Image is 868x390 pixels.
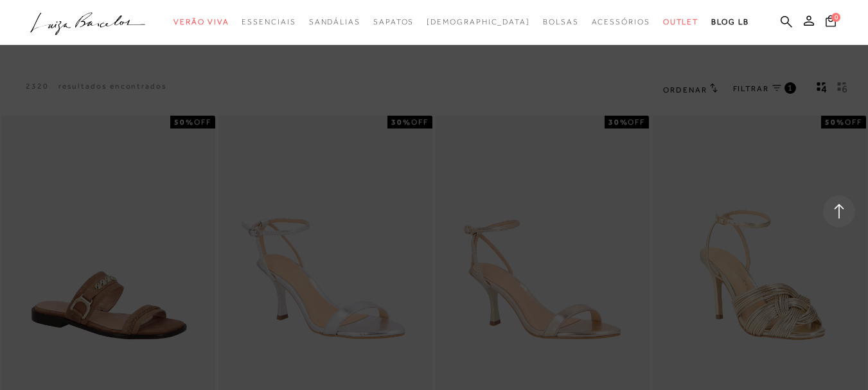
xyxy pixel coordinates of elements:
[173,17,229,26] span: Verão Viva
[822,14,840,31] button: 0
[663,10,699,34] a: categoryNavScreenReaderText
[592,17,650,26] span: Acessórios
[373,17,414,26] span: Sapatos
[663,17,699,26] span: Outlet
[242,17,296,26] span: Essenciais
[427,10,530,34] a: noSubCategoriesText
[711,17,748,26] span: BLOG LB
[592,10,650,34] a: categoryNavScreenReaderText
[711,10,748,34] a: BLOG LB
[427,17,530,26] span: [DEMOGRAPHIC_DATA]
[373,10,414,34] a: categoryNavScreenReaderText
[831,13,840,22] span: 0
[173,10,229,34] a: categoryNavScreenReaderText
[543,10,579,34] a: categoryNavScreenReaderText
[242,10,296,34] a: categoryNavScreenReaderText
[309,17,360,26] span: Sandálias
[543,17,579,26] span: Bolsas
[309,10,360,34] a: categoryNavScreenReaderText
